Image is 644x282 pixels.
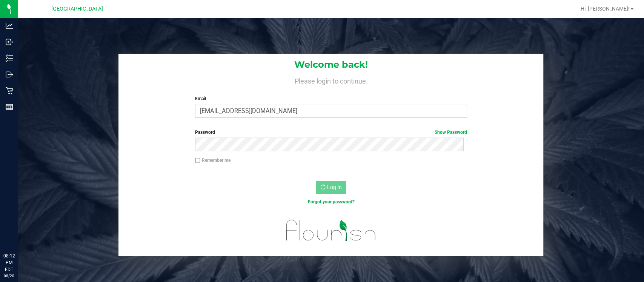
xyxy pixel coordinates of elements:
a: Show Password [435,130,467,135]
h1: Welcome back! [118,60,543,70]
input: Remember me [195,158,200,163]
p: 08:12 PM EDT [3,253,15,273]
p: 08/20 [3,273,15,279]
span: [GEOGRAPHIC_DATA] [51,6,103,12]
span: Hi, [PERSON_NAME]! [581,6,630,12]
inline-svg: Inbound [6,38,13,46]
inline-svg: Retail [6,87,13,95]
a: Forgot your password? [307,199,354,205]
label: Remember me [195,157,231,164]
img: flourish_logo.svg [278,213,384,248]
inline-svg: Inventory [6,54,13,62]
span: Log In [327,184,341,190]
label: Email [195,95,467,102]
h4: Please login to continue. [118,76,543,85]
inline-svg: Analytics [6,22,13,29]
span: Password [195,130,215,135]
button: Log In [316,181,346,194]
inline-svg: Outbound [6,71,13,78]
inline-svg: Reports [6,103,13,111]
